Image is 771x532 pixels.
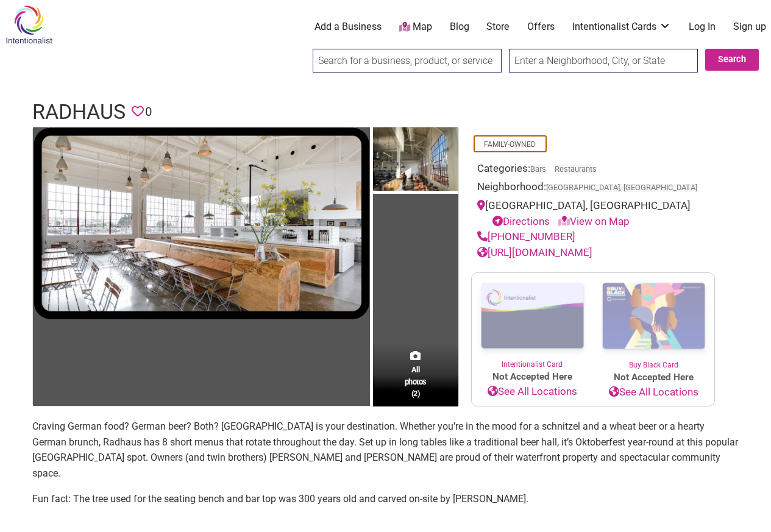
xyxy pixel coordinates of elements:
a: Buy Black Card [593,273,714,371]
h1: Radhaus [32,98,126,127]
span: 0 [145,102,152,121]
div: [GEOGRAPHIC_DATA], [GEOGRAPHIC_DATA] [477,198,709,229]
a: Log In [689,20,716,34]
a: Family-Owned [484,140,536,149]
input: Search for a business, product, or service [313,49,502,73]
a: See All Locations [472,384,593,400]
a: Offers [527,20,555,34]
a: See All Locations [593,385,714,400]
button: Search [705,49,759,71]
p: Craving German food? German beer? Both? [GEOGRAPHIC_DATA] is your destination. Whether you’re in ... [32,419,739,481]
a: Restaurants [555,165,597,174]
a: Directions [492,215,550,227]
a: View on Map [558,215,630,227]
img: Buy Black Card [593,273,714,360]
img: Intentionalist Card [472,273,593,359]
span: [GEOGRAPHIC_DATA], [GEOGRAPHIC_DATA] [546,184,697,192]
a: Sign up [733,20,766,34]
div: Categories: [477,161,709,180]
a: Store [486,20,510,34]
span: Not Accepted Here [593,371,714,385]
div: Neighborhood: [477,179,709,198]
span: All photos (2) [405,364,427,399]
input: Enter a Neighborhood, City, or State [509,49,698,73]
a: [URL][DOMAIN_NAME] [477,246,592,258]
a: [PHONE_NUMBER] [477,230,575,243]
p: Fun fact: The tree used for the seating bench and bar top was 300 years old and carved on-site by... [32,491,739,507]
span: Not Accepted Here [472,370,593,384]
a: Add a Business [314,20,382,34]
a: Bars [530,165,546,174]
a: Blog [450,20,469,34]
a: Intentionalist Cards [572,20,671,34]
a: Map [399,20,432,34]
a: Intentionalist Card [472,273,593,370]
